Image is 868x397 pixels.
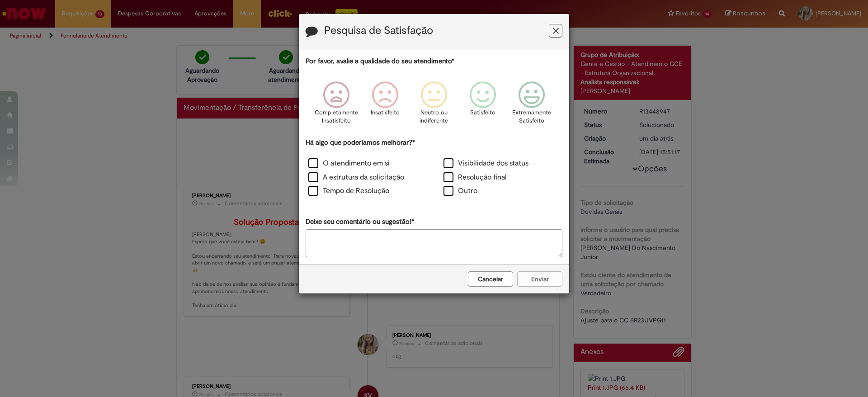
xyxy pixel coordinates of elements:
[509,75,555,137] div: Extremamente Satisfeito
[443,186,477,196] label: Outro
[315,109,358,125] p: Completamente Insatisfeito
[306,217,414,227] label: Deixe seu comentário ou sugestão!*
[308,186,389,196] label: Tempo de Resolução
[411,75,457,137] div: Neutro ou indiferente
[362,75,408,137] div: Insatisfeito
[306,138,562,199] div: Há algo que poderíamos melhorar?*
[308,158,390,169] label: O atendimento em si
[470,109,495,117] p: Satisfeito
[512,109,551,125] p: Extremamente Satisfeito
[418,109,450,125] p: Neutro ou indiferente
[308,172,404,183] label: A estrutura da solicitação
[313,75,359,137] div: Completamente Insatisfeito
[371,109,400,117] p: Insatisfeito
[460,75,506,137] div: Satisfeito
[468,271,513,287] button: Cancelar
[324,25,433,37] label: Pesquisa de Satisfação
[443,158,528,169] label: Visibilidade dos status
[306,57,454,66] label: Por favor, avalie a qualidade do seu atendimento*
[443,172,507,183] label: Resolução final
